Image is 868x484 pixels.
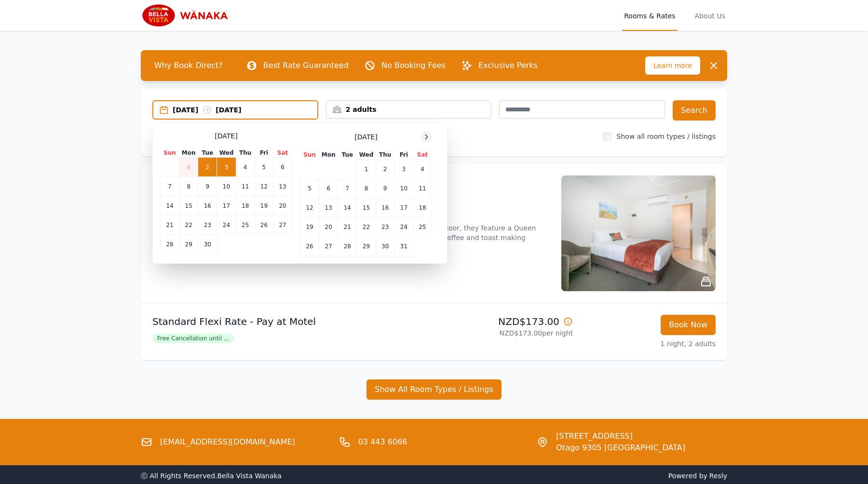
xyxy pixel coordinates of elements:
td: 17 [394,198,413,217]
td: 1 [357,160,376,179]
td: 5 [300,179,319,198]
td: 25 [413,217,432,237]
td: 30 [198,235,217,254]
td: 9 [376,179,394,198]
td: 2 [376,160,394,179]
td: 13 [273,177,292,196]
label: Show all room types / listings [617,133,716,140]
th: Mon [319,150,338,160]
button: Search [673,100,716,121]
p: Best Rate Guaranteed [263,60,349,71]
td: 12 [255,177,273,196]
a: 03 443 6066 [358,436,407,448]
td: 7 [338,179,357,198]
td: 27 [273,215,292,235]
td: 16 [198,196,217,215]
td: 12 [300,198,319,217]
td: 17 [217,196,236,215]
td: 6 [273,158,292,177]
td: 21 [161,215,179,235]
th: Sat [413,150,432,160]
td: 8 [357,179,376,198]
span: [DATE] [215,131,237,141]
td: 31 [394,237,413,256]
div: 2 adults [326,105,491,114]
td: 20 [319,217,338,237]
p: No Booking Fees [381,60,446,71]
th: Tue [338,150,357,160]
td: 24 [394,217,413,237]
p: NZD$173.00 per night [438,328,573,338]
td: 29 [179,235,198,254]
span: Free Cancellation until ... [152,334,234,343]
td: 13 [319,198,338,217]
td: 25 [236,215,255,235]
td: 28 [161,235,179,254]
span: Learn more [645,56,700,75]
div: [DATE] [DATE] [173,105,317,115]
td: 30 [376,237,394,256]
th: Sun [300,150,319,160]
td: 27 [319,237,338,256]
span: [STREET_ADDRESS] [556,430,685,442]
td: 20 [273,196,292,215]
td: 1 [179,158,198,177]
span: [DATE] [354,132,377,142]
td: 28 [338,237,357,256]
span: Powered by [438,471,727,481]
span: ⓒ All Rights Reserved. Bella Vista Wanaka [141,472,282,480]
td: 11 [413,179,432,198]
td: 24 [217,215,236,235]
td: 26 [255,215,273,235]
th: Fri [255,148,273,158]
td: 10 [217,177,236,196]
td: 22 [179,215,198,235]
p: Standard Flexi Rate - Pay at Motel [152,315,430,328]
td: 14 [161,196,179,215]
th: Wed [357,150,376,160]
span: Otago 9305 [GEOGRAPHIC_DATA] [556,442,685,454]
td: 15 [179,196,198,215]
td: 15 [357,198,376,217]
th: Fri [394,150,413,160]
th: Thu [376,150,394,160]
td: 4 [236,158,255,177]
th: Thu [236,148,255,158]
td: 26 [300,237,319,256]
td: 6 [319,179,338,198]
th: Wed [217,148,236,158]
a: [EMAIL_ADDRESS][DOMAIN_NAME] [160,436,295,448]
th: Tue [198,148,217,158]
th: Sat [273,148,292,158]
td: 8 [179,177,198,196]
td: 7 [161,177,179,196]
td: 14 [338,198,357,217]
th: Mon [179,148,198,158]
td: 3 [394,160,413,179]
td: 3 [217,158,236,177]
td: 23 [376,217,394,237]
p: NZD$173.00 [438,315,573,328]
td: 19 [300,217,319,237]
span: Why Book Direct? [147,56,231,75]
td: 22 [357,217,376,237]
td: 18 [236,196,255,215]
p: 1 night, 2 adults [581,339,716,349]
td: 4 [413,160,432,179]
button: Book Now [661,315,716,335]
td: 23 [198,215,217,235]
td: 11 [236,177,255,196]
td: 19 [255,196,273,215]
td: 10 [394,179,413,198]
td: 18 [413,198,432,217]
td: 9 [198,177,217,196]
td: 21 [338,217,357,237]
p: Exclusive Perks [478,60,538,71]
th: Sun [161,148,179,158]
img: Bella Vista Wanaka [141,4,233,27]
td: 5 [255,158,273,177]
td: 29 [357,237,376,256]
button: Show All Room Types / Listings [366,379,502,400]
a: Resly [709,472,727,480]
td: 2 [198,158,217,177]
